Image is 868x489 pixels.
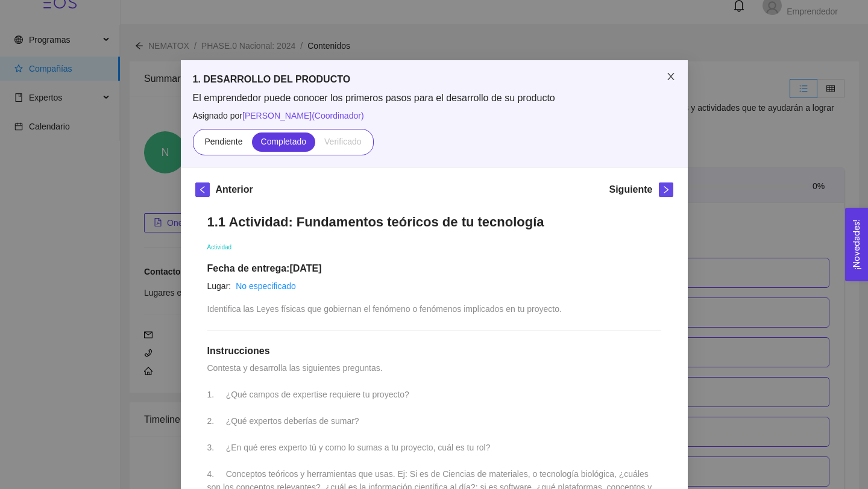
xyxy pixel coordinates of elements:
[659,185,673,194] span: right
[654,60,688,94] button: Close
[196,185,209,194] span: left
[207,244,232,251] span: Actividad
[207,304,562,314] span: Identifica las Leyes físicas que gobiernan el fenómeno o fenómenos implicados en tu proyecto.
[207,263,661,275] h1: Fecha de entrega: [DATE]
[193,72,676,87] h5: 1. DESARROLLO DEL PRODUCTO
[609,182,652,197] h5: Siguiente
[207,214,661,230] h1: 1.1 Actividad: Fundamentos teóricos de tu tecnología
[207,345,661,357] h1: Instrucciones
[666,72,676,81] span: close
[193,92,676,105] span: El emprendedor puede conocer los primeros pasos para el desarrollo de su producto
[236,281,296,291] a: No especificado
[207,279,231,293] article: Lugar:
[204,137,242,146] span: Pendiente
[261,137,307,146] span: Completado
[845,208,868,281] button: Open Feedback Widget
[659,182,673,197] button: right
[324,137,361,146] span: Verificado
[193,109,676,122] span: Asignado por
[195,182,210,197] button: left
[216,182,253,197] h5: Anterior
[242,111,364,120] span: [PERSON_NAME] ( Coordinador )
